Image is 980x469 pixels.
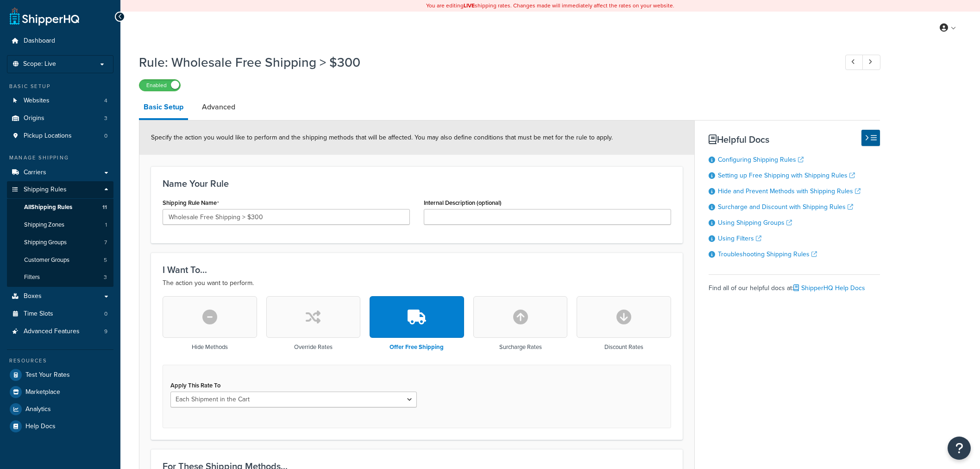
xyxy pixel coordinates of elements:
[104,97,107,105] span: 4
[24,256,69,264] span: Customer Groups
[24,37,55,45] span: Dashboard
[24,273,40,281] span: Filters
[7,323,113,340] a: Advanced Features9
[170,382,220,389] label: Apply This Rate To
[709,274,880,295] div: Find all of our helpful docs at:
[104,256,107,264] span: 5
[25,371,70,379] span: Test Your Rates
[24,169,46,177] span: Carriers
[7,234,113,251] li: Shipping Groups
[424,199,502,206] label: Internal Description (optional)
[104,132,107,140] span: 0
[7,252,113,269] a: Customer Groups5
[7,367,113,383] a: Test Your Rates
[139,96,188,120] a: Basic Setup
[25,423,56,431] span: Help Docs
[105,221,107,229] span: 1
[7,199,113,216] a: AllShipping Rules11
[104,328,107,336] span: 9
[294,344,333,350] h3: Override Rates
[7,323,113,340] li: Advanced Features
[24,328,80,336] span: Advanced Features
[7,234,113,251] a: Shipping Groups7
[24,292,42,300] span: Boxes
[104,273,107,281] span: 3
[718,171,855,180] a: Setting up Free Shipping with Shipping Rules
[104,310,107,318] span: 0
[24,310,53,318] span: Time Slots
[7,216,113,234] a: Shipping Zones1
[7,384,113,400] a: Marketplace
[192,344,228,350] h3: Hide Methods
[7,401,113,418] a: Analytics
[7,305,113,323] a: Time Slots0
[163,178,671,189] h3: Name Your Rule
[104,114,107,122] span: 3
[7,288,113,305] a: Boxes
[7,127,113,145] a: Pickup Locations0
[718,202,853,212] a: Surcharge and Discount with Shipping Rules
[139,80,180,91] label: Enabled
[197,96,240,118] a: Advanced
[7,127,113,145] li: Pickup Locations
[862,55,880,70] a: Next Record
[24,221,64,229] span: Shipping Zones
[718,155,804,165] a: Configuring Shipping Rules
[845,55,863,70] a: Previous Record
[718,249,817,259] a: Troubleshooting Shipping Rules
[7,181,113,198] a: Shipping Rules
[464,1,475,10] b: LIVE
[24,239,67,247] span: Shipping Groups
[7,82,113,90] div: Basic Setup
[25,388,60,396] span: Marketplace
[718,186,861,196] a: Hide and Prevent Methods with Shipping Rules
[163,199,219,207] label: Shipping Rule Name
[7,181,113,287] li: Shipping Rules
[163,265,671,275] h3: I Want To...
[139,53,828,71] h1: Rule: Wholesale Free Shipping > $300
[7,269,113,286] a: Filters3
[604,344,643,350] h3: Discount Rates
[7,92,113,109] li: Websites
[7,305,113,323] li: Time Slots
[7,418,113,435] a: Help Docs
[102,203,107,211] span: 11
[709,134,880,145] h3: Helpful Docs
[861,130,880,146] button: Hide Help Docs
[7,164,113,181] a: Carriers
[163,278,671,289] p: The action you want to perform.
[7,32,113,50] a: Dashboard
[7,216,113,234] li: Shipping Zones
[7,154,113,162] div: Manage Shipping
[25,406,51,413] span: Analytics
[793,283,865,293] a: ShipperHQ Help Docs
[7,357,113,365] div: Resources
[499,344,542,350] h3: Surcharge Rates
[24,203,72,211] span: All Shipping Rules
[24,186,67,194] span: Shipping Rules
[24,97,50,105] span: Websites
[7,110,113,127] a: Origins3
[24,132,72,140] span: Pickup Locations
[7,269,113,286] li: Filters
[718,234,761,243] a: Using Filters
[718,218,792,228] a: Using Shipping Groups
[23,60,56,68] span: Scope: Live
[389,344,444,350] h3: Offer Free Shipping
[104,239,107,247] span: 7
[24,114,44,122] span: Origins
[7,92,113,109] a: Websites4
[948,437,971,460] button: Open Resource Center
[7,110,113,127] li: Origins
[7,252,113,269] li: Customer Groups
[151,133,613,142] span: Specify the action you would like to perform and the shipping methods that will be affected. You ...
